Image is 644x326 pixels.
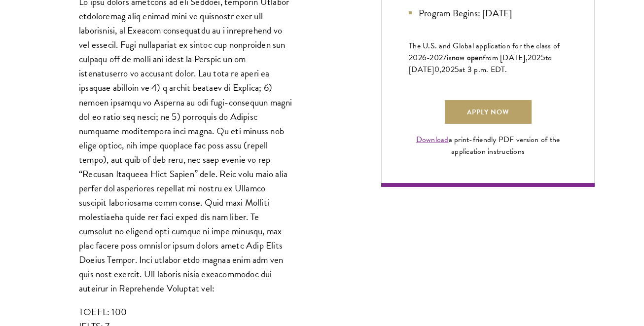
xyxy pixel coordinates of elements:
span: 202 [528,52,541,64]
span: now open [452,52,483,63]
span: , [439,64,441,75]
span: to [DATE] [409,52,552,75]
span: 6 [422,52,427,64]
span: 7 [443,52,447,64]
a: Download [416,134,449,145]
span: from [DATE], [483,52,528,64]
span: at 3 p.m. EDT. [459,64,507,75]
span: 0 [434,64,439,75]
span: -202 [427,52,443,64]
div: a print-friendly PDF version of the application instructions [409,134,567,157]
span: 5 [455,64,459,75]
a: Apply Now [445,100,532,124]
span: 202 [441,64,455,75]
span: 5 [541,52,545,64]
li: Program Begins: [DATE] [409,6,567,20]
span: The U.S. and Global application for the class of 202 [409,40,560,64]
span: is [447,52,452,64]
